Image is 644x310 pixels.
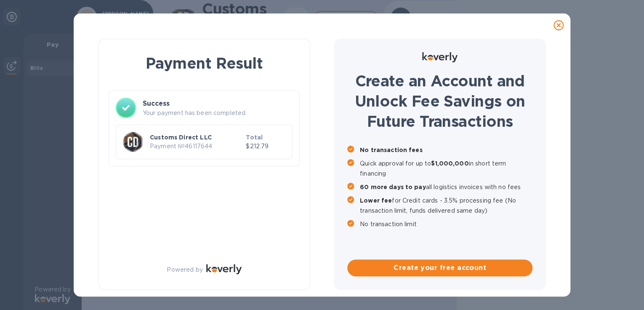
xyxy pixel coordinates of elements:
[206,264,242,274] img: Logo
[347,71,532,131] h1: Create an Account and Unlock Fee Savings on Future Transactions
[143,99,293,109] h3: Success
[360,195,532,216] p: for Credit cards - 3.5% processing fee (No transaction limit, funds delivered same day)
[246,134,263,141] b: Total
[347,259,532,276] button: Create your free account
[360,158,532,179] p: Quick approval for up to in short term financing
[360,184,426,190] b: 60 more days to pay
[431,160,468,167] b: $1,000,000
[246,142,285,151] p: $212.79
[354,263,526,273] span: Create your free account
[360,219,532,229] p: No transaction limit
[143,109,293,118] p: Your payment has been completed.
[360,147,423,153] b: No transaction fees
[150,142,242,151] p: Payment № 46117644
[360,182,532,192] p: all logistics invoices with no fees
[150,133,242,142] p: Customs Direct LLC
[112,53,296,74] h1: Payment Result
[422,52,458,62] img: Logo
[167,265,202,274] p: Powered by
[360,197,392,204] b: Lower fee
